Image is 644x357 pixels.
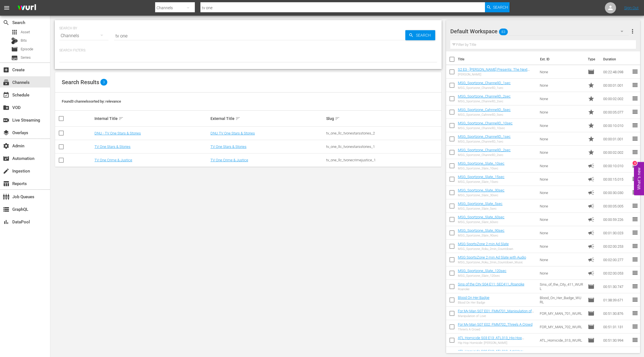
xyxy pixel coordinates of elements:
[632,256,638,263] span: reorder
[210,115,325,122] div: External Title
[3,180,10,187] span: Reports
[3,193,10,200] span: Job Queues
[588,95,595,102] span: Promo
[335,116,340,121] span: sort
[632,162,638,169] span: reorder
[3,219,10,225] span: DataPool
[588,203,595,209] span: Ad
[601,92,632,105] td: 00:00:02.002
[632,189,638,196] span: reorder
[11,37,18,44] div: Bits
[458,81,511,85] a: MSG_Sportzone_ChannelID_1sec
[632,350,638,357] span: reorder
[632,176,638,182] span: reorder
[458,86,511,90] div: MSG_Sportzone_ChannelID_1sec
[414,30,435,40] span: Search
[485,2,510,12] button: Search
[3,92,10,98] span: Schedule
[458,341,535,345] div: Hip Hop Homicide: [PERSON_NAME]
[11,55,18,61] span: Series
[584,51,600,67] th: Type
[632,108,638,115] span: reorder
[538,159,586,172] td: None
[588,243,595,250] span: Ad
[600,51,633,67] th: Duration
[499,26,508,38] span: 83
[458,242,509,246] a: MSG SportsZone 2 min Ad Slate
[100,79,107,86] span: 3
[458,134,511,139] a: MSG_Sportzone_ChannelID_1sec
[405,30,435,40] button: Search
[94,131,141,135] a: DNU - TV One Stars & Stories
[458,188,505,192] a: MSG_Sportzone_Slate_30sec
[538,253,586,266] td: None
[3,117,10,124] span: Live Streaming
[493,2,508,12] span: Search
[458,234,505,237] div: MSG_Sportzone_Slate_90sec
[588,162,595,169] span: Ad
[588,297,595,303] span: Episode
[632,216,638,223] span: reorder
[210,158,248,162] a: TV One Crime & Justice
[601,334,632,347] td: 00:51:30.994
[632,202,638,209] span: reorder
[3,129,10,136] span: Overlays
[601,105,632,119] td: 00:00:05.077
[326,115,441,122] div: Slug
[601,253,632,266] td: 00:02:00.277
[458,309,534,317] a: For My Man S07 E01: FMM701_Manipulation of Love
[326,131,441,135] div: tv_one_llc_tvonestarsstories_2
[458,228,505,233] a: MSG_Sportzone_Slate_90sec
[3,168,10,174] span: Ingestion
[588,323,595,330] span: Episode
[538,320,586,334] td: FOR_MY_MAN_702_WURL
[326,145,441,149] div: tv_one_llc_tvonestarsstories_1
[458,175,505,179] a: MSG_Sportzone_Slate_15sec
[601,213,632,226] td: 00:00:59.226
[588,283,595,290] span: Episode
[601,65,632,79] td: 00:22:48.098
[538,293,586,307] td: Blood_On_Her_Badge_WURL
[538,240,586,253] td: None
[458,94,511,98] a: MSG_Sportzone_ChannelID_2sec
[538,119,586,132] td: None
[601,280,632,293] td: 00:51:30.747
[588,310,595,317] span: Episode
[94,158,132,162] a: TV One Crime & Justice
[632,95,638,102] span: reorder
[94,145,131,149] a: TV One Stars & Stories
[119,116,124,121] span: sort
[458,193,505,197] div: MSG_Sportzone_Slate_30sec
[458,148,511,152] a: MSG_Sportzone_ChannelID_2sec
[538,307,586,320] td: FOR_MY_MAN_701_WURL
[538,65,586,79] td: None
[458,314,535,318] div: Manipulation of Love
[458,153,511,157] div: MSG_Sportzone_ChannelID_2sec
[601,186,632,199] td: 00:00:30.030
[458,301,489,304] div: Blood On Her Badge
[538,92,586,105] td: None
[601,119,632,132] td: 00:00:10.010
[588,82,595,89] span: Promo
[21,55,31,60] span: Series
[629,28,636,35] span: more_vert
[588,149,595,156] span: Promo
[588,256,595,263] span: Ad
[458,100,511,103] div: MSG_Sportzone_ChannelID_2sec
[601,293,632,307] td: 01:38:39.671
[601,199,632,213] td: 00:00:05.005
[601,172,632,186] td: 00:00:15.015
[601,146,632,159] td: 00:00:02.002
[601,159,632,172] td: 00:00:10.010
[458,161,505,166] a: MSG_Sportzone_Slate_10sec
[588,337,595,344] span: Episode
[21,46,33,52] span: Episode
[538,105,586,119] td: None
[3,67,10,73] span: Create
[59,48,437,53] p: Search Filters:
[538,79,586,92] td: None
[601,307,632,320] td: 00:51:30.876
[632,310,638,316] span: reorder
[458,328,532,331] div: Three’s A Crowd
[538,132,586,146] td: None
